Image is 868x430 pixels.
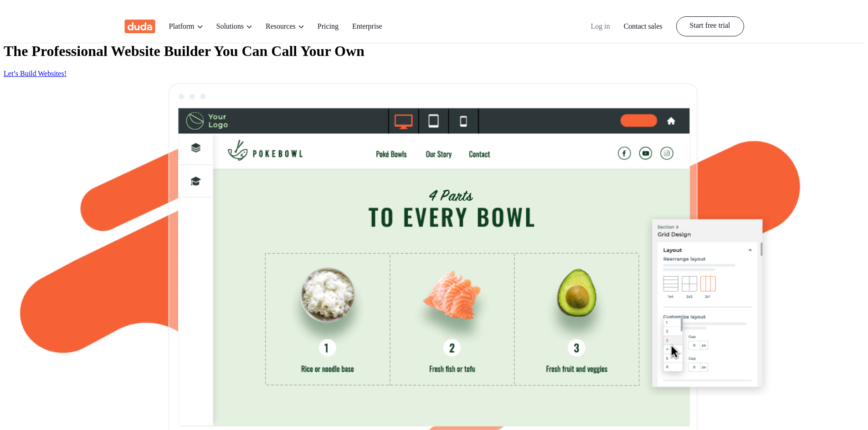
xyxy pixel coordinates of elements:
a: Log in [591,10,610,43]
a: Platform [169,10,203,43]
a: Resources [266,10,304,43]
g: 4 Parts [429,190,473,201]
a: Let’s Build Websites! [4,70,67,77]
a: Solutions [216,10,252,43]
a: Pricing [318,10,339,43]
a: Contact sales [624,10,663,43]
a: Enterprise [352,10,382,43]
a: Start free trial [676,16,744,36]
